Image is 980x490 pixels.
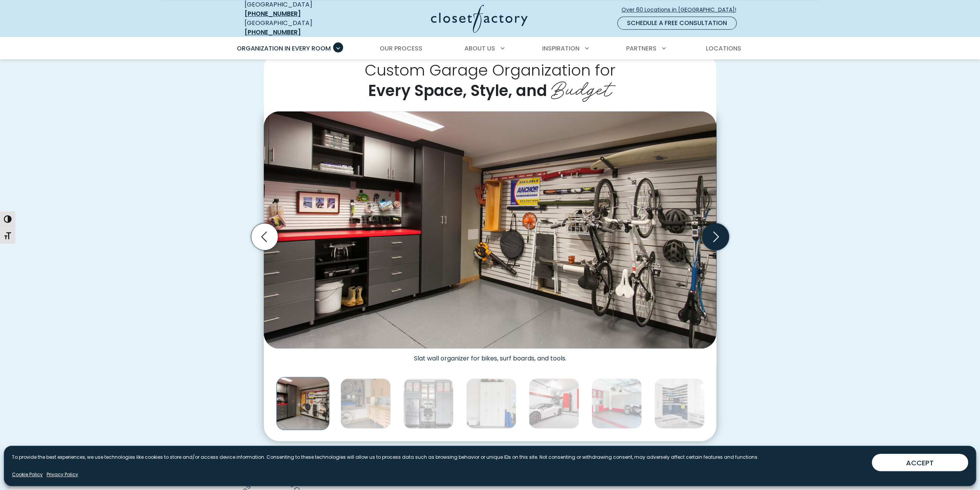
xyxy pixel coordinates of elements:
a: [PHONE_NUMBER] [245,28,301,37]
a: Cookie Policy [12,471,43,478]
img: Sophisticated gray garage cabinetry system with a refrigerator, overhead frosted glass cabinets, ... [403,378,454,429]
a: [PHONE_NUMBER] [245,9,301,18]
img: Garage with gray cabinets and glossy red drawers, slatwall organizer system, heavy-duty hooks, an... [591,378,642,429]
span: Over 60 Locations in [GEOGRAPHIC_DATA]! [622,6,742,14]
span: Partners [626,44,657,53]
span: Every Space, Style, and [368,80,547,101]
figcaption: Slat wall organizer for bikes, surf boards, and tools. [264,349,716,362]
img: Garage setup with mounted sports gear organizers, cabinetry with lighting, and a wraparound bench [654,378,705,429]
a: Over 60 Locations in [GEOGRAPHIC_DATA]! [621,3,743,17]
span: Our Process [380,44,422,53]
a: Schedule a Free Consultation [617,17,737,30]
div: [GEOGRAPHIC_DATA] [245,19,356,37]
span: Locations [705,44,741,53]
span: Custom Garage Organization for [365,59,616,81]
button: Previous slide [248,220,281,253]
button: Next slide [699,220,732,253]
img: Luxury sports garage with high-gloss red cabinetry, gray base drawers, and vertical bike racks [529,378,579,429]
img: Custom garage slatwall organizer for bikes, surf boards, and tools [276,377,330,430]
img: Warm wood-toned garage storage with bikes mounted on slat wall panels and cabinetry organizing he... [340,378,391,429]
p: To provide the best experiences, we use technologies like cookies to store and/or access device i... [12,454,759,461]
nav: Primary Menu [231,38,749,59]
img: Garage with white cabinetry with integrated handles, slatwall system for garden tools and power e... [466,378,516,429]
img: Closet Factory Logo [431,5,528,33]
span: Organization in Every Room [237,44,331,53]
button: ACCEPT [872,454,968,471]
img: Custom garage slatwall organizer for bikes, surf boards, and tools [264,111,716,349]
span: Inspiration [542,44,580,53]
a: Privacy Policy [47,471,78,478]
span: About Us [464,44,495,53]
span: Budget [551,72,612,103]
